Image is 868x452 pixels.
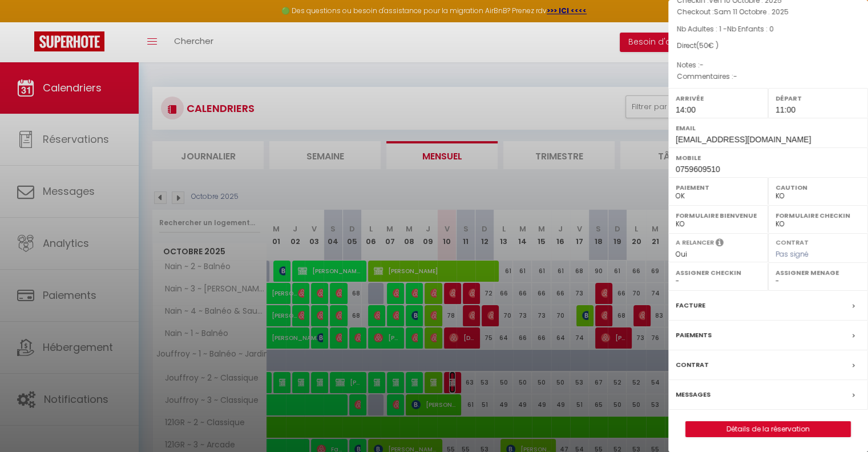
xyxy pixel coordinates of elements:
[676,122,861,134] label: Email
[700,60,704,70] span: -
[676,359,709,371] label: Contrat
[696,41,718,50] span: ( € )
[676,210,761,221] label: Formulaire Bienvenue
[686,422,850,437] a: Détails de la réservation
[676,238,714,247] label: A relancer
[676,267,761,278] label: Assigner Checkin
[776,105,796,114] span: 11:00
[776,182,861,193] label: Caution
[685,421,851,437] button: Détails de la réservation
[776,238,809,245] label: Contrat
[676,135,811,144] span: [EMAIL_ADDRESS][DOMAIN_NAME]
[676,93,761,104] label: Arrivée
[776,249,809,259] span: Pas signé
[716,238,724,250] i: Sélectionner OUI si vous souhaiter envoyer les séquences de messages post-checkout
[776,210,861,221] label: Formulaire Checkin
[677,41,859,51] div: Direct
[676,182,761,193] label: Paiement
[776,93,861,104] label: Départ
[676,299,705,311] label: Facture
[727,24,774,34] span: Nb Enfants : 0
[714,7,789,17] span: Sam 11 Octobre . 2025
[676,389,710,401] label: Messages
[676,105,696,114] span: 14:00
[677,6,859,18] p: Checkout :
[676,152,861,163] label: Mobile
[677,59,859,71] p: Notes :
[733,71,737,81] span: -
[677,71,859,82] p: Commentaires :
[699,41,708,50] span: 50
[776,267,861,278] label: Assigner Menage
[676,165,720,174] span: 0759609510
[677,24,774,34] span: Nb Adultes : 1 -
[676,329,712,341] label: Paiements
